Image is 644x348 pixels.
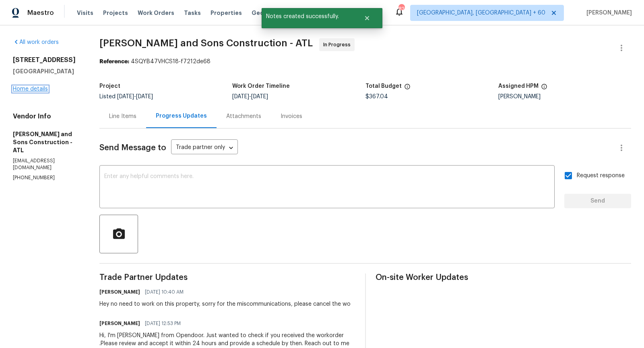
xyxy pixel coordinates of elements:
span: Request response [577,172,625,180]
div: Trade partner only [171,141,238,155]
span: [DATE] [251,94,268,99]
div: 4SQYB47VHCS18-f7212de68 [99,58,631,66]
span: [PERSON_NAME] and Sons Construction - ATL [99,38,313,48]
p: [PHONE_NUMBER] [13,174,80,181]
span: Visits [77,9,93,17]
a: All work orders [13,39,59,45]
div: Invoices [281,112,302,120]
h5: Assigned HPM [498,83,539,89]
span: The hpm assigned to this work order. [541,83,547,94]
span: [DATE] [136,94,153,99]
div: Attachments [226,112,261,120]
span: Send Message to [99,144,166,152]
span: Geo Assignments [252,9,304,17]
span: - [232,94,268,99]
span: [PERSON_NAME] [583,9,632,17]
span: In Progress [323,41,354,49]
a: Home details [13,86,48,92]
h2: [STREET_ADDRESS] [13,56,80,64]
span: - [117,94,153,99]
div: Progress Updates [156,112,207,120]
div: Line Items [109,112,136,120]
p: [EMAIL_ADDRESS][DOMAIN_NAME] [13,157,80,171]
span: [DATE] 12:53 PM [145,319,181,327]
span: [DATE] [117,94,134,99]
span: Projects [103,9,128,17]
h5: [PERSON_NAME] and Sons Construction - ATL [13,130,80,154]
h6: [PERSON_NAME] [99,288,140,296]
h5: Total Budget [365,83,402,89]
span: Maestro [27,9,54,17]
span: [DATE] 10:40 AM [145,288,184,296]
span: The total cost of line items that have been proposed by Opendoor. This sum includes line items th... [404,83,411,94]
span: Tasks [184,10,201,16]
span: Notes created successfully. [262,8,354,25]
span: Trade Partner Updates [99,273,355,282]
div: [PERSON_NAME] [498,94,631,99]
span: On-site Worker Updates [376,273,631,282]
div: Hey no need to work on this property, sorry for the miscommunications, please cancel the wo [99,300,351,308]
div: 822 [398,5,404,13]
span: $367.04 [365,94,388,99]
h5: Work Order Timeline [232,83,290,89]
span: Listed [99,94,153,99]
span: [DATE] [232,94,249,99]
span: [GEOGRAPHIC_DATA], [GEOGRAPHIC_DATA] + 60 [417,9,545,17]
h4: Vendor Info [13,112,80,120]
h5: [GEOGRAPHIC_DATA] [13,67,80,75]
span: Properties [211,9,242,17]
h5: Project [99,83,120,89]
span: Work Orders [138,9,174,17]
h6: [PERSON_NAME] [99,319,140,327]
button: Close [354,10,380,26]
b: Reference: [99,59,129,64]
